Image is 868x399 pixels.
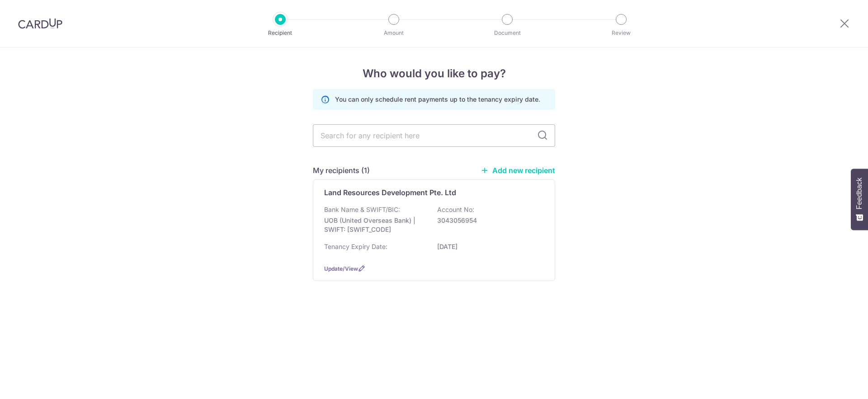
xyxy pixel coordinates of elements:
[481,166,555,175] a: Add new recipient
[313,66,555,82] h4: Who would you like to pay?
[313,124,555,147] input: Search for any recipient here
[324,265,358,272] a: Update/View
[247,28,314,38] p: Recipient
[437,216,538,225] p: 3043056954
[437,205,474,214] p: Account No:
[474,28,541,38] p: Document
[588,28,655,38] p: Review
[324,187,456,198] p: Land Resources Development Pte. Ltd
[855,178,863,209] span: Feedback
[335,95,540,104] p: You can only schedule rent payments up to the tenancy expiry date.
[437,242,538,251] p: [DATE]
[324,242,387,251] p: Tenancy Expiry Date:
[313,165,370,176] h5: My recipients (1)
[851,169,868,230] button: Feedback - Show survey
[360,28,427,38] p: Amount
[324,216,425,234] p: UOB (United Overseas Bank) | SWIFT: [SWIFT_CODE]
[18,18,62,29] img: CardUp
[324,205,400,214] p: Bank Name & SWIFT/BIC:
